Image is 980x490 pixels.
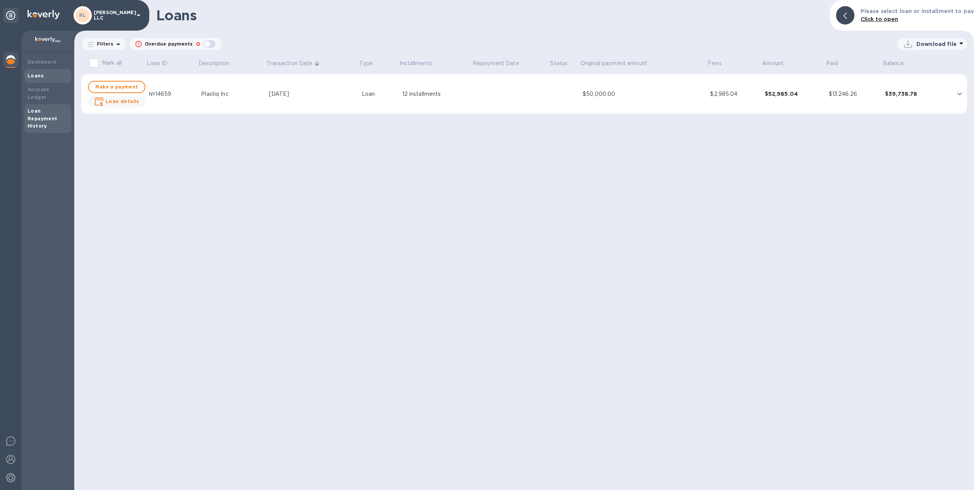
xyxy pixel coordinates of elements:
img: Logo [28,10,60,19]
span: Type [359,59,383,67]
p: Repayment Date [473,59,519,67]
span: Installments [400,59,442,67]
b: Account Ledger [28,87,49,100]
button: Loan details [88,96,145,107]
div: Unpin categories [3,8,18,23]
span: Amount [762,59,794,67]
span: Make a payment [95,82,139,92]
div: $39,738.78 [885,90,942,98]
div: [DATE] [269,90,356,98]
button: expand row [954,88,965,100]
p: Type [359,59,373,67]
p: 0 [196,40,200,48]
p: Transaction Date [266,59,312,67]
b: Please select loan or installment to pay [861,8,974,14]
b: Dashboard [28,59,57,65]
b: Loan details [106,98,139,104]
h1: Loans [156,7,824,23]
p: [PERSON_NAME] LLC [94,10,132,21]
span: Balance [883,59,914,67]
div: №14659 [149,90,195,98]
p: Status [550,59,567,67]
p: Filters [94,41,114,47]
div: $52,985.04 [765,90,823,98]
div: Plastiq Inc [201,90,263,98]
span: Fees [708,59,732,67]
div: 12 installments [402,90,469,98]
p: Download file [916,40,957,48]
button: Overdue payments0 [129,38,222,50]
p: Paid [826,59,838,67]
div: $2,985.04 [710,90,758,98]
p: Installments [400,59,432,67]
p: Loan ID [147,59,167,67]
div: $13,246.26 [829,90,879,98]
div: $50,000.00 [583,90,704,98]
p: Balance [883,59,904,67]
div: Loan [362,90,396,98]
p: Mark all [102,59,122,67]
p: Description [199,59,229,67]
span: Original payment amount [580,59,657,67]
p: Fees [708,59,722,67]
b: Loan Repayment History [28,108,57,129]
span: Description [199,59,239,67]
button: Make a payment [88,81,145,93]
b: RL [79,12,86,18]
b: Loans [28,73,44,79]
span: Paid [826,59,848,67]
span: Loan ID [147,59,177,67]
p: Overdue payments [145,41,193,48]
span: Transaction Date [266,59,322,67]
p: Amount [762,59,784,67]
p: Original payment amount [580,59,647,67]
b: Click to open [861,16,898,22]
